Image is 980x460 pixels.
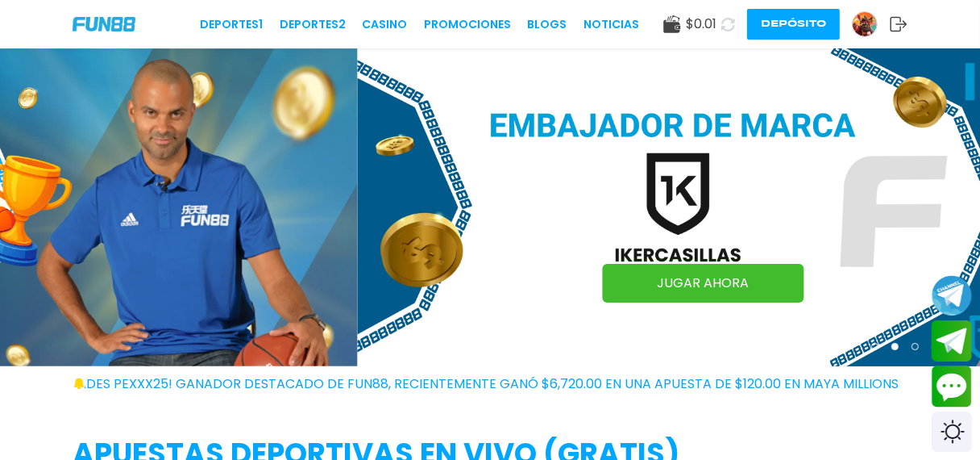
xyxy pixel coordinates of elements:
button: Contact customer service [932,366,972,408]
button: Depósito [747,9,840,40]
div: Switch theme [932,412,972,452]
a: Promociones [424,16,511,33]
span: ¡FELICIDADES pexxx25! GANADOR DESTACADO DE FUN88, RECIENTEMENTE GANÓ $6,720.00 EN UNA APUESTA DE ... [27,374,915,394]
button: Join telegram [932,320,972,362]
a: NOTICIAS [583,16,639,33]
img: Company Logo [73,17,135,31]
img: Avatar [853,12,877,36]
a: JUGAR AHORA [603,264,804,303]
a: CASINO [362,16,407,33]
button: Join telegram channel [932,274,972,316]
a: Avatar [852,11,890,37]
a: BLOGS [527,16,567,33]
a: Deportes1 [200,16,263,33]
span: $ 0.01 [686,15,716,34]
a: Deportes2 [280,16,346,33]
